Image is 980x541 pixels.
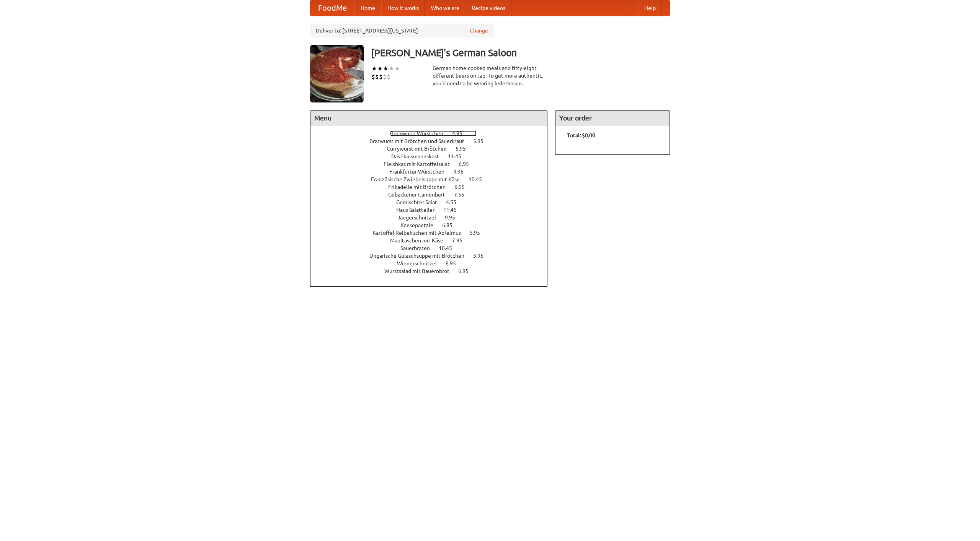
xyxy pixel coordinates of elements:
[454,192,472,198] span: 7.55
[371,64,377,73] li: ★
[388,184,479,190] a: Frikadelle mit Brötchen 6.95
[433,64,547,87] div: German home-cooked meals and fifty-eight different beers on tap. To get more authentic, you'd nee...
[387,146,480,152] a: Currywurst mit Brötchen 5.95
[470,230,488,236] span: 5.95
[454,184,472,190] span: 6.95
[390,130,451,136] span: Bockwurst Würstchen
[391,153,447,159] span: Das Hausmannskost
[390,237,451,244] span: Maultaschen mit Käse
[397,214,444,221] span: Jaegerschnitzel
[396,207,471,213] a: Haus Salatteller 11.45
[446,260,464,266] span: 8.95
[310,24,494,37] div: Deliver to: [STREET_ADDRESS][US_STATE]
[310,45,364,102] img: angular.jpg
[442,222,460,228] span: 6.95
[389,169,478,175] a: Frankfurter Würstchen 9.95
[387,73,390,81] li: $
[459,161,477,167] span: 6.95
[445,214,463,221] span: 9.95
[400,222,441,228] span: Kaesepaetzle
[369,138,472,144] span: Bratwurst mit Brötchen und Sauerkraut
[369,253,472,259] span: Ungarische Gulaschsuppe mit Brötchen
[379,73,383,81] li: $
[369,253,498,259] a: Ungarische Gulaschsuppe mit Brötchen 3.95
[383,64,389,73] li: ★
[443,207,464,213] span: 11.45
[372,230,494,236] a: Kartoffel Reibekuchen mit Apfelmus 5.95
[310,110,547,126] h4: Menu
[400,245,438,251] span: Sauerbraten
[375,73,379,81] li: $
[354,0,381,16] a: Home
[470,27,488,34] a: Change
[391,153,475,159] a: Das Hausmannskost 11.45
[384,268,483,274] a: Wurstsalad mit Bauernbrot 6.95
[456,146,474,152] span: 5.95
[377,64,383,73] li: ★
[383,73,387,81] li: $
[381,0,425,16] a: How it works
[396,207,442,213] span: Haus Salatteller
[369,138,498,144] a: Bratwurst mit Brötchen und Sauerkraut 5.95
[465,0,511,16] a: Recipe videos
[372,230,469,236] span: Kartoffel Reibekuchen mit Apfelmus
[387,146,454,152] span: Currywurst mit Brötchen
[388,192,453,198] span: Gebackener Camenbert
[371,176,496,182] a: Französische Zwiebelsuppe mit Käse 10.45
[567,132,595,138] b: Total: $0.00
[388,192,479,198] a: Gebackener Camenbert 7.55
[371,176,467,182] span: Französische Zwiebelsuppe mit Käse
[389,169,452,175] span: Frankfurter Würstchen
[397,260,470,266] a: Wienerschnitzel 8.95
[388,184,453,190] span: Frikadelle mit Brötchen
[397,260,444,266] span: Wienerschnitzel
[389,64,394,73] li: ★
[439,245,460,251] span: 10.45
[394,64,400,73] li: ★
[397,214,469,221] a: Jaegerschnitzel 9.95
[473,138,491,144] span: 5.95
[446,199,464,205] span: 4.55
[396,199,470,205] a: Gemischter Salat 4.55
[384,268,457,274] span: Wurstsalad mit Bauernbrot
[469,176,490,182] span: 10.45
[396,199,445,205] span: Gemischter Salat
[400,222,467,228] a: Kaesepaetzle 6.95
[371,45,670,60] h3: [PERSON_NAME]'s German Saloon
[452,237,470,244] span: 7.95
[425,0,465,16] a: Who we are
[390,130,477,136] a: Bockwurst Würstchen 4.95
[458,268,476,274] span: 6.95
[390,237,477,244] a: Maultaschen mit Käse 7.95
[310,0,354,16] a: FoodMe
[473,253,491,259] span: 3.95
[384,161,483,167] a: Fleishkas mit Kartoffelsalat 6.95
[384,161,457,167] span: Fleishkas mit Kartoffelsalat
[638,0,662,16] a: Help
[453,169,471,175] span: 9.95
[452,130,470,136] span: 4.95
[371,73,375,81] li: $
[555,110,670,126] h4: Your order
[400,245,466,251] a: Sauerbraten 10.45
[448,153,469,159] span: 11.45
